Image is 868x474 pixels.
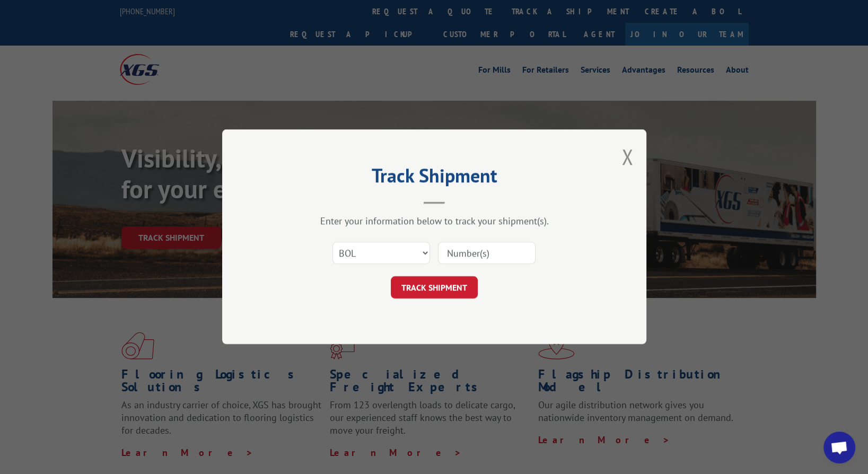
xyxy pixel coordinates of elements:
button: Close modal [621,143,633,171]
input: Number(s) [438,242,536,265]
h2: Track Shipment [275,168,593,188]
button: TRACK SHIPMENT [391,277,478,299]
div: Open chat [823,432,855,463]
div: Enter your information below to track your shipment(s). [275,215,593,227]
